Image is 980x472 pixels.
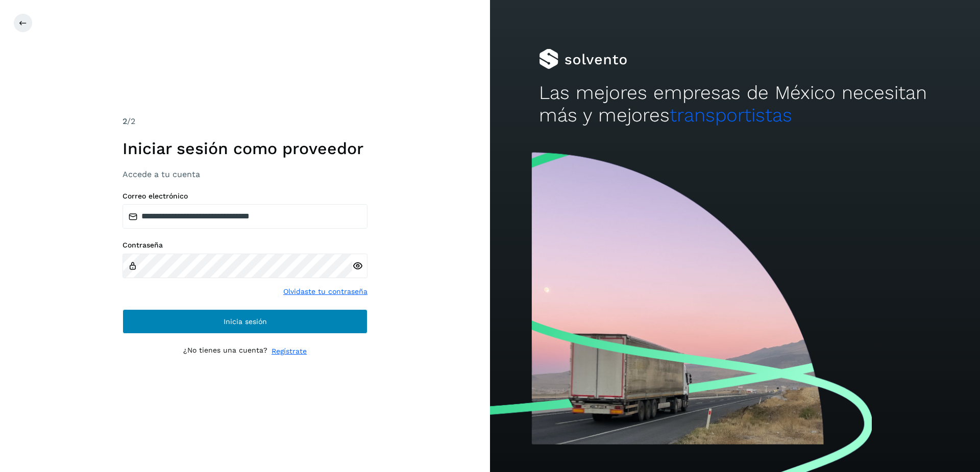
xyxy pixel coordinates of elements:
label: Correo electrónico [122,192,367,201]
button: Inicia sesión [122,309,367,334]
a: Olvidaste tu contraseña [283,286,367,297]
h3: Accede a tu cuenta [122,169,367,179]
p: ¿No tienes una cuenta? [183,346,267,357]
span: 2 [122,116,127,126]
label: Contraseña [122,241,367,250]
span: transportistas [670,104,792,126]
span: Inicia sesión [224,318,267,325]
a: Regístrate [272,346,307,357]
h2: Las mejores empresas de México necesitan más y mejores [539,82,931,127]
div: /2 [122,115,367,128]
h1: Iniciar sesión como proveedor [122,139,367,158]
